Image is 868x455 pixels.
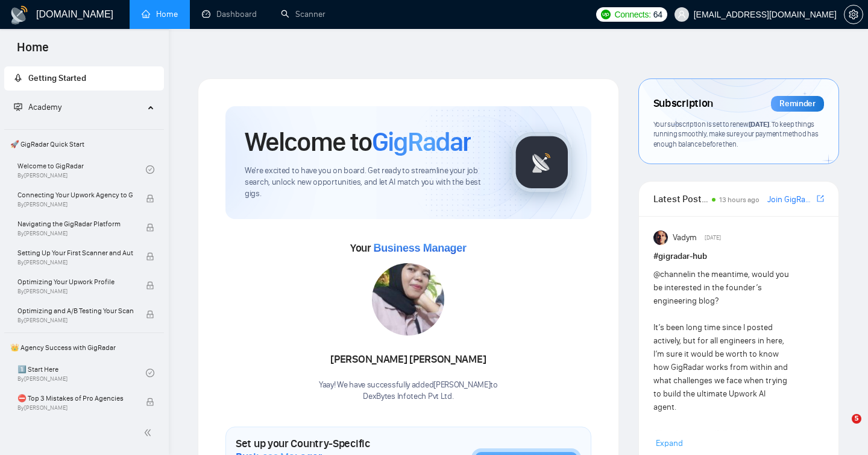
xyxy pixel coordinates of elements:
[245,165,492,200] span: We're excited to have you on board. Get ready to streamline your job search, unlock new opportuni...
[28,73,86,83] span: Getting Started
[372,263,444,336] img: 1699261636320-IMG-20231031-WA0001.jpg
[146,223,154,232] span: lock
[852,414,861,424] span: 5
[771,96,824,112] div: Reminder
[319,349,498,370] div: [PERSON_NAME] [PERSON_NAME]
[14,103,22,111] span: fund-projection-screen
[653,94,713,114] span: Subscription
[319,380,498,402] div: Yaay! We have successfully added [PERSON_NAME] to
[653,191,708,206] span: Latest Posts from the GigRadar Community
[17,189,133,201] span: Connecting Your Upwork Agency to GigRadar
[749,119,769,129] span: [DATE]
[653,231,668,245] img: Vadym
[14,74,22,82] span: rocket
[146,194,154,203] span: lock
[17,201,133,208] span: By [PERSON_NAME]
[146,281,154,290] span: lock
[143,427,156,439] span: double-left
[512,132,572,192] img: gigradar-logo.png
[5,336,163,360] span: 👑 Agency Success with GigRadar
[17,317,133,324] span: By [PERSON_NAME]
[17,392,133,404] span: ⛔ Top 3 Mistakes of Pro Agencies
[17,404,133,412] span: By [PERSON_NAME]
[17,230,133,237] span: By [PERSON_NAME]
[17,218,133,230] span: Navigating the GigRadar Platform
[146,252,154,261] span: lock
[146,165,154,174] span: check-circle
[7,39,58,64] span: Home
[17,360,146,386] a: 1️⃣ Start HereBy[PERSON_NAME]
[14,102,61,112] span: Academy
[319,391,498,402] p: DexBytes Infotech Pvt Ltd .
[5,132,163,156] span: 🚀 GigRadar Quick Start
[656,438,683,448] span: Expand
[767,193,814,206] a: Join GigRadar Slack Community
[817,194,824,203] span: export
[146,310,154,319] span: lock
[653,269,689,279] span: @channel
[17,288,133,295] span: By [PERSON_NAME]
[817,193,824,205] a: export
[28,102,61,112] span: Academy
[17,156,146,183] a: Welcome to GigRadarBy[PERSON_NAME]
[705,232,721,243] span: [DATE]
[4,66,164,91] li: Getting Started
[653,119,819,148] span: Your subscription is set to renew . To keep things running smoothly, make sure your payment metho...
[17,305,133,317] span: Optimizing and A/B Testing Your Scanner for Better Results
[719,196,759,204] span: 13 hours ago
[373,242,466,254] span: Business Manager
[17,247,133,259] span: Setting Up Your First Scanner and Auto-Bidder
[372,126,471,158] span: GigRadar
[146,369,154,377] span: check-circle
[245,126,471,158] h1: Welcome to
[827,414,856,443] iframe: Intercom live chat
[17,259,133,266] span: By [PERSON_NAME]
[17,276,133,288] span: Optimizing Your Upwork Profile
[146,398,154,406] span: lock
[653,250,824,263] h1: # gigradar-hub
[673,231,697,244] span: Vadym
[350,241,467,255] span: Your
